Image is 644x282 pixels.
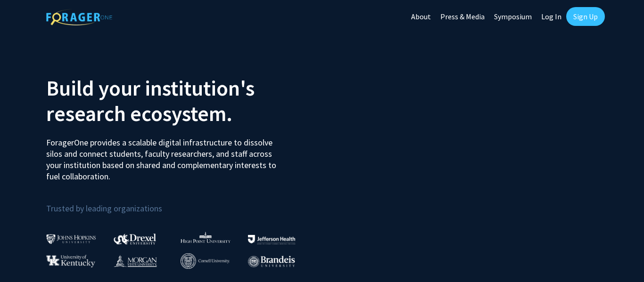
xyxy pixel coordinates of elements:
[181,232,231,243] img: High Point University
[248,235,295,244] img: Thomas Jefferson University
[46,9,112,25] img: ForagerOne Logo
[181,253,230,269] img: Cornell University
[248,256,295,267] img: Brandeis University
[114,255,157,267] img: Morgan State University
[114,234,156,244] img: Drexel University
[566,7,605,26] a: Sign Up
[46,75,315,126] h2: Build your institution's research ecosystem.
[46,190,315,216] p: Trusted by leading organizations
[46,234,96,244] img: Johns Hopkins University
[46,130,283,182] p: ForagerOne provides a scalable digital infrastructure to dissolve silos and connect students, fac...
[46,255,95,267] img: University of Kentucky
